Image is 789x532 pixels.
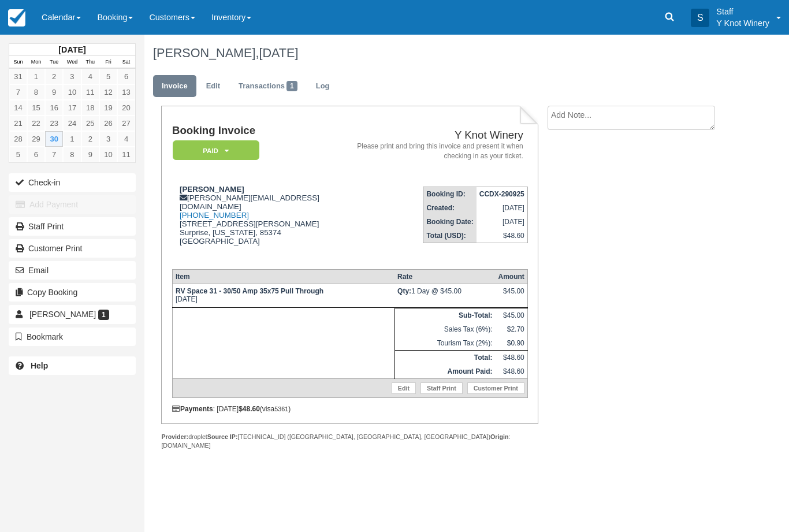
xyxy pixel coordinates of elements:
a: 8 [27,84,45,100]
a: 13 [117,84,135,100]
a: 27 [117,116,135,131]
th: Mon [27,56,45,69]
td: Sales Tax (6%): [394,322,495,336]
p: Staff [716,6,769,17]
button: Check-in [9,173,136,192]
a: Invoice [153,75,196,98]
span: 1 [98,310,109,320]
th: Amount Paid: [394,364,495,379]
strong: Qty [397,287,411,295]
th: Item [172,270,394,284]
a: 18 [81,100,99,116]
a: 30 [45,131,63,147]
a: 4 [81,69,99,84]
a: 14 [9,100,27,116]
small: 5361 [274,405,288,412]
a: 20 [117,100,135,116]
span: [DATE] [259,46,298,60]
h2: Y Knot Winery [341,129,523,142]
a: 31 [9,69,27,84]
a: 7 [9,84,27,100]
a: 6 [27,147,45,162]
h1: [PERSON_NAME], [153,46,728,60]
th: Amount [495,270,527,284]
a: 1 [63,131,81,147]
button: Add Payment [9,195,136,214]
td: $48.60 [495,364,527,379]
a: 9 [81,147,99,162]
td: 1 Day @ $45.00 [394,284,495,308]
th: Tue [45,56,63,69]
strong: Provider: [161,433,188,440]
div: : [DATE] (visa ) [172,405,528,413]
a: 16 [45,100,63,116]
a: [PHONE_NUMBER] [180,211,249,220]
span: [PERSON_NAME] [29,310,96,319]
td: [DATE] [477,215,528,229]
a: 25 [81,116,99,131]
a: 8 [63,147,81,162]
th: Fri [99,56,117,69]
button: Bookmark [9,328,136,346]
div: S [691,9,709,27]
a: 28 [9,131,27,147]
td: Tourism Tax (2%): [394,336,495,351]
a: 10 [63,84,81,100]
td: $48.60 [477,229,528,243]
th: Rate [394,270,495,284]
a: Paid [172,140,255,161]
p: Y Knot Winery [716,17,769,29]
th: Sub-Total: [394,308,495,323]
h1: Booking Invoice [172,125,337,137]
td: [DATE] [477,201,528,215]
div: $45.00 [498,287,524,304]
a: 7 [45,147,63,162]
a: 2 [81,131,99,147]
a: 9 [45,84,63,100]
a: 10 [99,147,117,162]
a: Edit [198,75,229,98]
a: Log [307,75,338,98]
strong: Origin [490,433,508,440]
b: Help [31,361,48,370]
strong: RV Space 31 - 30/50 Amp 35x75 Pull Through [176,287,323,295]
span: 1 [286,81,297,91]
a: 1 [27,69,45,84]
a: Edit [392,382,416,394]
a: Customer Print [467,382,524,394]
strong: Source IP: [207,433,238,440]
strong: $48.60 [239,405,260,413]
th: Booking ID: [423,187,477,202]
td: $45.00 [495,308,527,323]
a: Transactions1 [230,75,306,98]
a: 5 [9,147,27,162]
a: [PERSON_NAME] 1 [9,305,136,323]
div: droplet [TECHNICAL_ID] ([GEOGRAPHIC_DATA], [GEOGRAPHIC_DATA], [GEOGRAPHIC_DATA]) : [DOMAIN_NAME] [161,433,538,450]
a: 19 [99,100,117,116]
em: Paid [173,140,259,161]
a: 23 [45,116,63,131]
th: Total (USD): [423,229,477,243]
button: Email [9,261,136,280]
th: Booking Date: [423,215,477,229]
div: [PERSON_NAME][EMAIL_ADDRESS][DOMAIN_NAME] [STREET_ADDRESS][PERSON_NAME] Surprise, [US_STATE], 853... [172,185,337,260]
th: Sat [117,56,135,69]
a: 24 [63,116,81,131]
strong: CCDX-290925 [479,190,524,198]
strong: [DATE] [58,45,85,54]
a: 21 [9,116,27,131]
a: 26 [99,116,117,131]
th: Total: [394,351,495,365]
th: Wed [63,56,81,69]
a: 5 [99,69,117,84]
a: 3 [63,69,81,84]
a: 15 [27,100,45,116]
a: 11 [117,147,135,162]
th: Sun [9,56,27,69]
a: 17 [63,100,81,116]
td: $0.90 [495,336,527,351]
a: Help [9,356,136,375]
a: Staff Print [420,382,463,394]
td: $48.60 [495,351,527,365]
a: Customer Print [9,239,136,258]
